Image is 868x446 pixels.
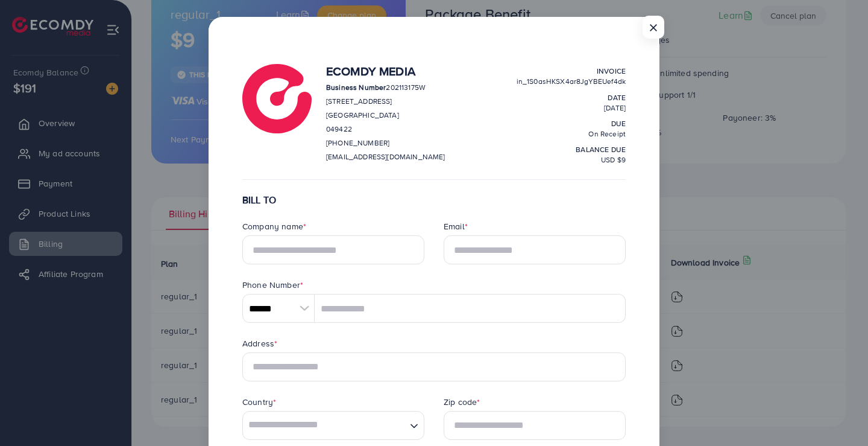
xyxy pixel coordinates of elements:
p: Due [517,116,626,131]
label: Zip code [444,396,480,408]
button: Close [643,16,664,39]
p: [STREET_ADDRESS] [326,94,445,109]
p: 202113175W [326,80,445,95]
p: Invoice [517,64,626,78]
span: [DATE] [604,103,626,113]
label: Phone Number [242,279,303,291]
h6: BILL TO [242,194,626,206]
label: Address [242,337,277,349]
p: [PHONE_NUMBER] [326,136,445,150]
img: logo [242,64,312,133]
p: [EMAIL_ADDRESS][DOMAIN_NAME] [326,150,445,164]
p: balance due [517,142,626,157]
h4: Ecomdy Media [326,64,445,78]
p: 049422 [326,122,445,136]
p: Date [517,91,626,105]
input: Search for option [244,412,405,439]
label: Email [444,220,468,232]
label: Company name [242,220,306,232]
span: On Receipt [588,129,626,139]
label: Country [242,396,276,408]
span: in_1S0asHKSX4ar8JgYBEUef4dk [517,76,626,86]
strong: Business Number [326,82,386,92]
div: Search for option [242,411,424,440]
p: [GEOGRAPHIC_DATA] [326,108,445,123]
iframe: Chat [817,392,859,437]
span: USD $9 [601,155,626,165]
